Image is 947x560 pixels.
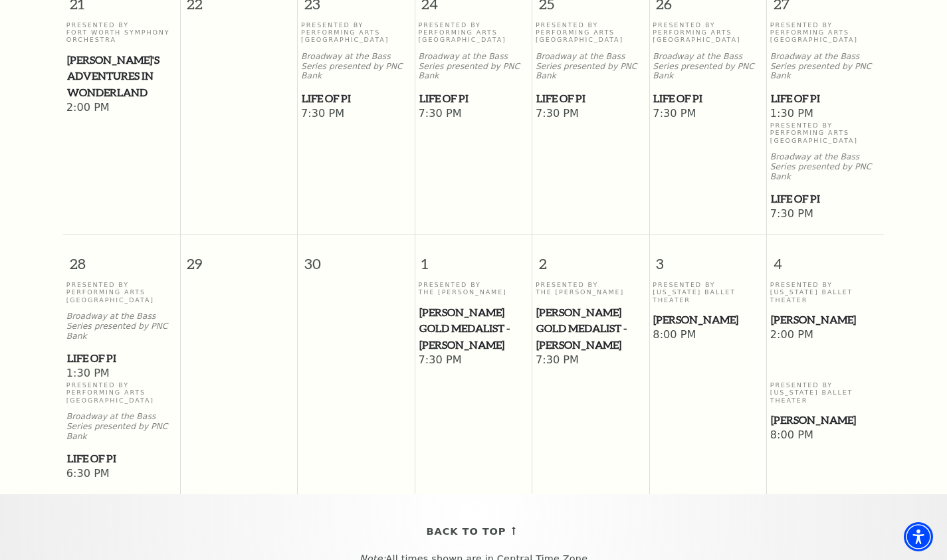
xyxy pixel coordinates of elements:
[770,207,881,222] span: 7:30 PM
[63,235,180,281] span: 28
[653,312,762,328] span: [PERSON_NAME]
[67,350,176,367] span: Life of Pi
[770,122,881,144] p: Presented By Performing Arts [GEOGRAPHIC_DATA]
[66,381,177,404] p: Presented By Performing Arts [GEOGRAPHIC_DATA]
[536,304,645,353] span: [PERSON_NAME] Gold Medalist - [PERSON_NAME]
[653,21,763,44] p: Presented By Performing Arts [GEOGRAPHIC_DATA]
[771,412,880,428] span: [PERSON_NAME]
[771,312,880,328] span: [PERSON_NAME]
[904,522,933,551] div: Accessibility Menu
[653,328,763,343] span: 8:00 PM
[419,52,529,81] p: Broadway at the Bass Series presented by PNC Bank
[653,90,762,107] span: Life of Pi
[415,235,532,281] span: 1
[770,381,881,404] p: Presented By [US_STATE] Ballet Theater
[66,281,177,304] p: Presented By Performing Arts [GEOGRAPHIC_DATA]
[301,52,411,81] p: Broadway at the Bass Series presented by PNC Bank
[419,21,529,44] p: Presented By Performing Arts [GEOGRAPHIC_DATA]
[419,353,529,368] span: 7:30 PM
[770,52,881,81] p: Broadway at the Bass Series presented by PNC Bank
[536,353,646,368] span: 7:30 PM
[770,107,881,122] span: 1:30 PM
[770,328,881,343] span: 2:00 PM
[427,523,506,540] span: Back To Top
[298,235,414,281] span: 30
[770,281,881,304] p: Presented By [US_STATE] Ballet Theater
[419,281,529,296] p: Presented By The [PERSON_NAME]
[653,52,763,81] p: Broadway at the Bass Series presented by PNC Bank
[770,428,881,443] span: 8:00 PM
[650,235,766,281] span: 3
[66,367,177,381] span: 1:30 PM
[771,90,880,107] span: Life of Pi
[653,281,763,304] p: Presented By [US_STATE] Ballet Theater
[536,90,645,107] span: Life of Pi
[66,21,177,44] p: Presented By Fort Worth Symphony Orchestra
[66,467,177,482] span: 6:30 PM
[770,21,881,44] p: Presented By Performing Arts [GEOGRAPHIC_DATA]
[536,107,646,122] span: 7:30 PM
[67,450,176,467] span: Life of Pi
[653,107,763,122] span: 7:30 PM
[66,312,177,341] p: Broadway at the Bass Series presented by PNC Bank
[66,412,177,441] p: Broadway at the Bass Series presented by PNC Bank
[767,235,884,281] span: 4
[302,90,411,107] span: Life of Pi
[419,304,528,353] span: [PERSON_NAME] Gold Medalist - [PERSON_NAME]
[771,191,880,207] span: Life of Pi
[536,281,646,296] p: Presented By The [PERSON_NAME]
[419,107,529,122] span: 7:30 PM
[67,52,176,101] span: [PERSON_NAME]'s Adventures in Wonderland
[181,235,297,281] span: 29
[301,21,411,44] p: Presented By Performing Arts [GEOGRAPHIC_DATA]
[536,52,646,81] p: Broadway at the Bass Series presented by PNC Bank
[770,152,881,181] p: Broadway at the Bass Series presented by PNC Bank
[419,90,528,107] span: Life of Pi
[536,21,646,44] p: Presented By Performing Arts [GEOGRAPHIC_DATA]
[532,235,649,281] span: 2
[301,107,411,122] span: 7:30 PM
[66,101,177,116] span: 2:00 PM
